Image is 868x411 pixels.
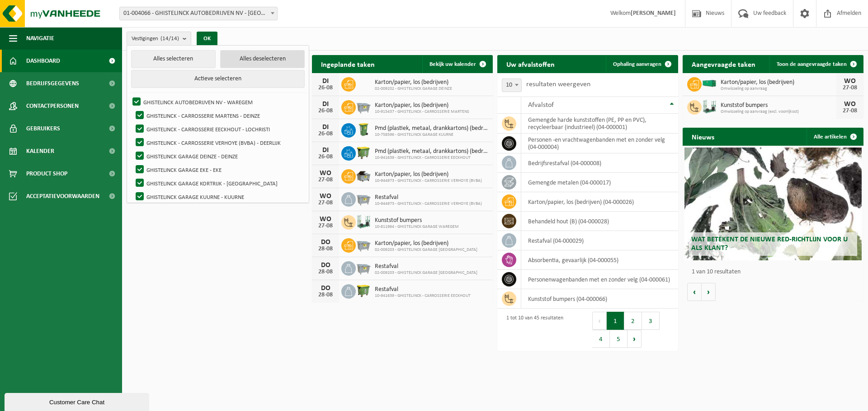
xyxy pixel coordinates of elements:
[721,102,836,109] span: Kunststof bumpers
[375,224,459,230] span: 10-811964 - GHISTELINCK GARAGE WAREGEM
[316,170,335,177] div: WO
[683,128,723,145] h2: Nieuws
[316,246,335,252] div: 28-08
[131,95,304,109] label: GHISTELINCK AUTOBEDRIJVEN NV - WAREGEM
[521,289,678,309] td: kunststof bumpers (04-000066)
[197,32,217,46] button: OK
[356,122,371,137] img: WB-0240-HPE-GN-50
[375,240,477,247] span: Karton/papier, los (bedrijven)
[316,154,335,160] div: 26-08
[521,192,678,212] td: karton/papier, los (bedrijven) (04-000026)
[375,79,452,86] span: Karton/papier, los (bedrijven)
[521,231,678,250] td: restafval (04-000029)
[26,162,67,185] span: Product Shop
[606,55,677,73] a: Ophaling aanvragen
[375,148,488,155] span: Pmd (plastiek, metaal, drankkartons) (bedrijven)
[312,55,384,73] h2: Ingeplande taken
[134,136,304,149] label: GHISTELINCK - CARROSSERIE VERHOYE (BVBA) - DEERLIJK
[521,270,678,289] td: personenwagenbanden met en zonder velg (04-000061)
[375,171,482,178] span: Karton/papier, los (bedrijven)
[702,99,717,114] img: PB-MR-5500-MET-GN-01
[132,32,179,46] span: Vestigingen
[721,86,836,92] span: Omwisseling op aanvraag
[316,216,335,223] div: WO
[375,125,488,132] span: Pmd (plastiek, metaal, drankkartons) (bedrijven)
[607,312,624,330] button: 1
[375,109,469,115] span: 10-915437 - GHISTELINCK - CARROSSERIE MARTENS
[692,269,859,275] p: 1 van 10 resultaten
[356,168,371,183] img: WB-5000-GAL-GY-01
[592,312,607,330] button: Previous
[375,155,488,161] span: 10-941639 - GHISTELINCK - CARROSSERIE EECKHOUT
[841,108,859,114] div: 27-08
[627,330,642,348] button: Next
[26,72,79,95] span: Bedrijfsgegevens
[134,149,304,163] label: GHISTELINCK GARAGE DEINZE - DEINZE
[316,239,335,246] div: DO
[684,148,862,260] a: Wat betekent de nieuwe RED-richtlijn voor u als klant?
[134,190,304,203] label: GHISTELINCK GARAGE KUURNE - KUURNE
[356,283,371,298] img: WB-1100-HPE-GN-50
[702,79,717,88] img: HK-XR-30-GN-00
[26,140,54,162] span: Kalender
[316,269,335,275] div: 28-08
[375,217,459,224] span: Kunststof bumpers
[119,7,278,20] span: 01-004066 - GHISTELINCK AUTOBEDRIJVEN NV - WAREGEM
[528,102,554,109] span: Afvalstof
[683,55,764,73] h2: Aangevraagde taken
[502,311,563,349] div: 1 tot 10 van 45 resultaten
[422,55,492,73] a: Bekijk uw kalender
[521,134,678,153] td: personen -en vrachtwagenbanden met en zonder velg (04-000004)
[375,178,482,184] span: 10-944973 - GHISTELINCK - CARROSSERIE VERHOYE (BVBA)
[131,70,305,88] button: Actieve selecteren
[375,194,482,201] span: Restafval
[631,10,676,17] strong: [PERSON_NAME]
[721,79,836,86] span: Karton/papier, los (bedrijven)
[134,163,304,176] label: GHISTELINCK GARAGE EKE - EKE
[521,212,678,231] td: behandeld hout (B) (04-000028)
[777,61,847,67] span: Toon de aangevraagde taken
[134,109,304,122] label: GHISTELINCK - CARROSSERIE MARTENS - DEINZE
[316,262,335,269] div: DO
[356,214,371,229] img: PB-MR-5500-MET-GN-01
[375,102,469,109] span: Karton/papier, los (bedrijven)
[356,260,371,275] img: WB-2500-GAL-GY-01
[502,79,521,92] span: 10
[26,117,60,140] span: Gebruikers
[26,95,79,117] span: Contactpersonen
[502,79,522,92] span: 10
[375,263,477,270] span: Restafval
[807,128,863,146] a: Alle artikelen
[316,78,335,85] div: DI
[497,55,564,73] h2: Uw afvalstoffen
[356,145,371,160] img: WB-1100-HPE-GN-51
[26,50,60,72] span: Dashboard
[356,237,371,252] img: WB-2500-GAL-GY-01
[316,292,335,298] div: 28-08
[375,132,488,138] span: 10-758596 - GHISTELINCK GARAGE KUURNE
[356,99,371,114] img: WB-2500-GAL-GY-01
[316,131,335,137] div: 26-08
[316,193,335,200] div: WO
[5,391,151,411] iframe: chat widget
[375,270,477,276] span: 02-009203 - GHISTELINCK GARAGE [GEOGRAPHIC_DATA]
[702,283,716,301] button: Volgende
[521,153,678,173] td: bedrijfsrestafval (04-000008)
[316,147,335,154] div: DI
[375,86,452,92] span: 02-009202 - GHISTELINCK GARAGE DEINZE
[592,330,610,348] button: 4
[841,78,859,85] div: WO
[120,7,277,20] span: 01-004066 - GHISTELINCK AUTOBEDRIJVEN NV - WAREGEM
[316,285,335,292] div: DO
[356,191,371,206] img: WB-2500-GAL-GY-01
[691,236,848,252] span: Wat betekent de nieuwe RED-richtlijn voor u als klant?
[610,330,627,348] button: 5
[26,185,99,208] span: Acceptatievoorwaarden
[131,50,216,68] button: Alles selecteren
[160,36,179,42] count: (14/14)
[134,122,304,136] label: GHISTELINCK - CARROSSERIE EECKHOUT - LOCHRISTI
[316,223,335,229] div: 27-08
[375,201,482,207] span: 10-944973 - GHISTELINCK - CARROSSERIE VERHOYE (BVBA)
[220,50,305,68] button: Alles deselecteren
